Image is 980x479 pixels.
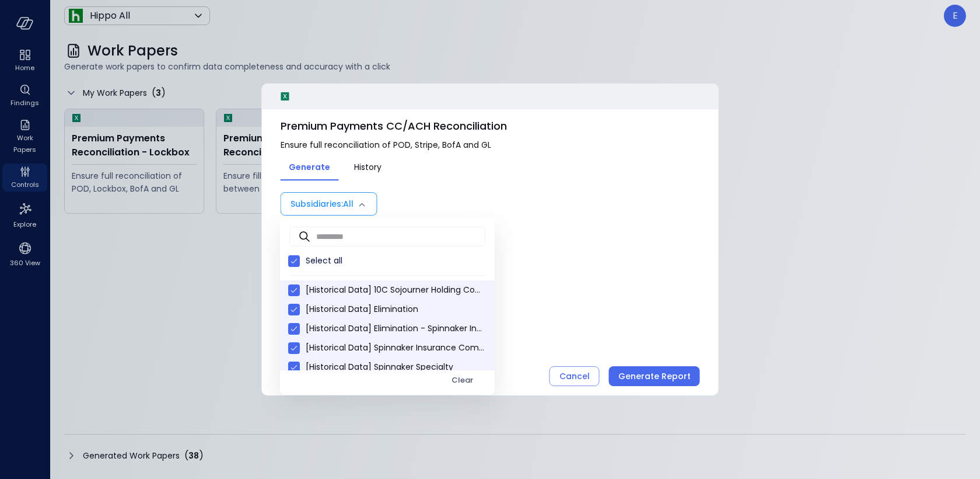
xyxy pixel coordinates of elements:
[306,342,485,354] span: [Historical Data] Spinnaker Insurance Company
[306,322,485,335] span: [Historical Data] Elimination - Spinnaker Insurance Company
[439,370,485,390] button: Clear
[306,303,485,315] span: [Historical Data] Elimination
[306,255,485,267] span: Select all
[452,374,473,387] div: Clear
[306,361,485,373] span: [Historical Data] Spinnaker Specialty
[306,284,485,296] span: [Historical Data] 10C Sojourner Holding Company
